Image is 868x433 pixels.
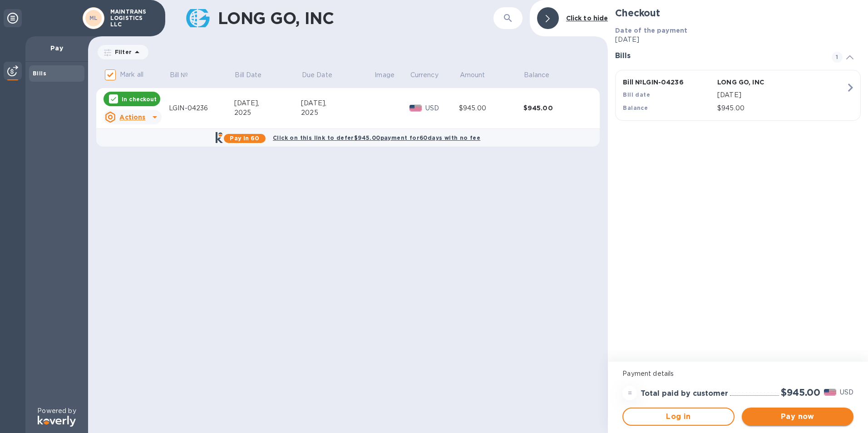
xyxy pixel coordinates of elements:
div: $945.00 [523,103,588,113]
p: MAINTRANS LOGISTICS LLC [110,9,156,28]
p: Due Date [302,70,332,80]
b: Click to hide [566,15,608,22]
div: LGIN-04236 [169,103,234,113]
p: Currency [410,70,439,80]
div: $945.00 [459,103,523,113]
p: Payment details [622,369,853,379]
img: USD [409,105,422,111]
span: Amount [460,70,497,80]
p: Bill № [170,70,188,80]
p: In checkout [122,95,157,103]
p: Mark all [120,70,143,79]
p: USD [425,103,459,113]
p: [DATE] [717,90,846,100]
span: Bill № [170,70,200,80]
p: [DATE] [615,35,861,44]
p: USD [840,388,853,397]
button: Bill №LGIN-04236LONG GO, INCBill date[DATE]Balance$945.00 [615,70,861,121]
span: Due Date [302,70,344,80]
span: Log in [631,411,726,422]
u: Actions [119,113,145,121]
span: Pay now [749,411,846,422]
p: Filter [111,48,132,56]
button: Pay now [742,408,853,426]
p: Image [375,70,395,80]
b: Bills [33,70,46,77]
p: Pay [33,44,81,53]
b: Date of the payment [615,27,687,34]
p: LONG GO, INC [717,78,808,87]
p: Powered by [37,406,76,416]
b: ML [89,15,98,21]
h2: $945.00 [781,387,820,398]
b: Bill date [623,91,650,98]
button: Log in [622,408,734,426]
img: USD [824,389,836,395]
p: $945.00 [717,103,846,113]
div: 2025 [301,108,374,118]
div: 2025 [234,108,301,118]
b: Pay in 60 [230,135,259,142]
h1: LONG GO, INC [218,9,493,28]
h3: Total paid by customer [641,389,728,398]
b: Click on this link to defer $945.00 payment for 60 days with no fee [273,134,480,141]
div: [DATE], [234,98,301,108]
p: Bill № LGIN-04236 [623,78,714,87]
p: Amount [460,70,485,80]
p: Bill Date [235,70,261,80]
h3: Bills [615,52,821,60]
span: Balance [524,70,561,80]
div: = [622,386,637,400]
img: Logo [38,416,76,427]
span: 1 [832,52,843,63]
div: [DATE], [301,98,374,108]
p: Balance [524,70,549,80]
b: Balance [623,104,648,111]
span: Bill Date [235,70,273,80]
h2: Checkout [615,7,861,19]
